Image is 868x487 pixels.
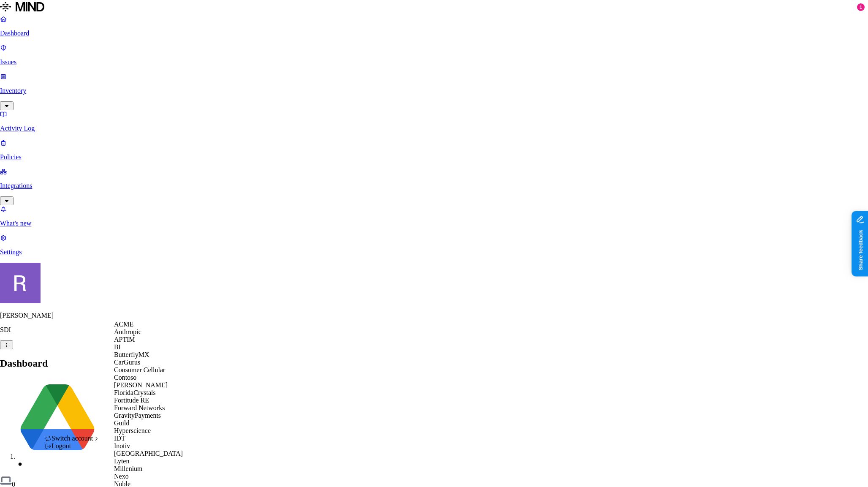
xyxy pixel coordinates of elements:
span: FloridaCrystals [114,389,156,396]
span: Nexo [114,473,129,480]
span: Guild [114,419,129,427]
span: BI [114,343,121,351]
div: Logout [45,442,100,450]
span: ButterflyMX [114,351,149,358]
span: Contoso [114,374,136,381]
span: Fortitude RE [114,397,149,404]
span: Switch account [52,435,93,442]
span: ACME [114,321,133,328]
span: Millenium [114,465,143,472]
span: [PERSON_NAME] [114,381,168,389]
span: Consumer Cellular [114,366,165,373]
span: Lyten [114,457,129,465]
span: CarGurus [114,359,140,366]
span: Hyperscience [114,427,151,434]
span: Anthropic [114,328,141,335]
span: APTIM [114,336,135,343]
span: GravityPayments [114,412,161,419]
span: IDT [114,435,125,442]
span: Forward Networks [114,404,165,411]
span: [GEOGRAPHIC_DATA] [114,450,183,457]
span: Inotiv [114,442,130,449]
